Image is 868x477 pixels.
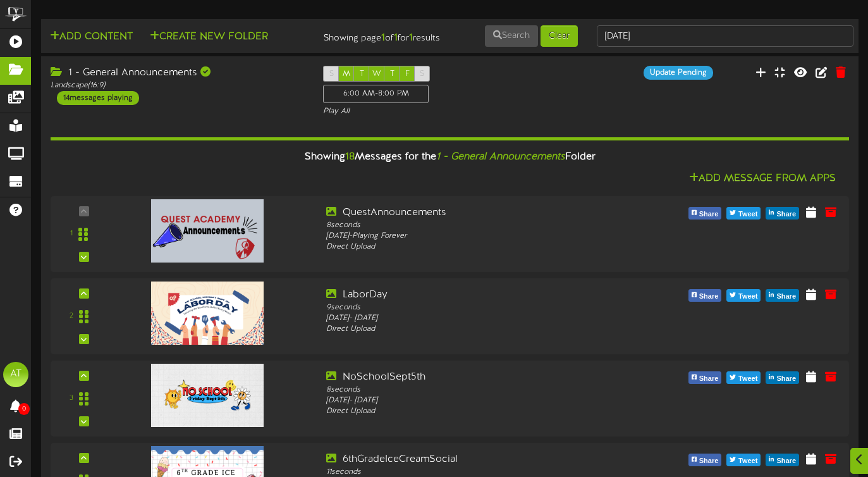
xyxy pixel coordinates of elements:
[420,70,424,78] span: S
[688,289,722,302] button: Share
[736,454,760,468] span: Tweet
[697,208,721,221] span: Share
[381,32,385,44] strong: 1
[409,32,413,44] strong: 1
[697,372,721,386] span: Share
[688,371,722,384] button: Share
[774,290,798,304] span: Share
[372,70,381,78] span: W
[323,85,429,103] div: 6:00 AM - 8:00 PM
[726,371,761,384] button: Tweet
[326,313,640,324] div: [DATE] - [DATE]
[766,289,799,302] button: Share
[436,151,565,163] i: 1 - General Announcements
[766,371,799,384] button: Share
[151,282,264,345] img: 334456e0-34b5-4fcf-b1d6-a95ef33d84f6.png
[151,199,264,263] img: 912db143-8a98-463e-bcb2-d8f164236be5.png
[326,206,640,220] div: QuestAnnouncements
[323,106,577,117] div: Play All
[736,208,760,221] span: Tweet
[688,207,722,220] button: Share
[146,29,272,45] button: Create New Folder
[597,25,853,47] input: -- Search Folders by Name --
[326,406,640,417] div: Direct Upload
[46,29,137,45] button: Add Content
[485,25,538,47] button: Search
[360,70,364,78] span: T
[326,452,640,467] div: 6thGradeIceCreamSocial
[326,370,640,385] div: NoSchoolSept5th
[326,385,640,395] div: 8 seconds
[343,70,350,78] span: M
[541,25,578,47] button: Clear
[688,454,722,466] button: Share
[326,231,640,242] div: [DATE] - Playing Forever
[726,454,761,466] button: Tweet
[18,403,30,415] span: 0
[57,91,139,105] div: 14 messages playing
[685,171,840,187] button: Add Message From Apps
[326,395,640,406] div: [DATE] - [DATE]
[151,364,264,427] img: 9eabd93e-6bf6-40b1-a582-8980c6e81710.png
[644,66,713,80] div: Update Pending
[345,151,355,163] span: 18
[326,302,640,313] div: 9 seconds
[774,208,798,221] span: Share
[390,70,394,78] span: T
[329,70,334,78] span: S
[405,70,410,78] span: F
[51,80,304,91] div: Landscape ( 16:9 )
[766,454,799,466] button: Share
[766,207,799,220] button: Share
[326,242,640,252] div: Direct Upload
[326,324,640,335] div: Direct Upload
[697,290,721,304] span: Share
[3,362,28,387] div: AT
[41,144,859,171] div: Showing Messages for the Folder
[774,454,798,468] span: Share
[726,207,761,220] button: Tweet
[697,454,721,468] span: Share
[326,288,640,302] div: LaborDay
[774,372,798,386] span: Share
[736,290,760,304] span: Tweet
[326,220,640,231] div: 8 seconds
[736,372,760,386] span: Tweet
[312,24,450,46] div: Showing page of for results
[394,32,398,44] strong: 1
[51,66,304,80] div: 1 - General Announcements
[726,289,761,302] button: Tweet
